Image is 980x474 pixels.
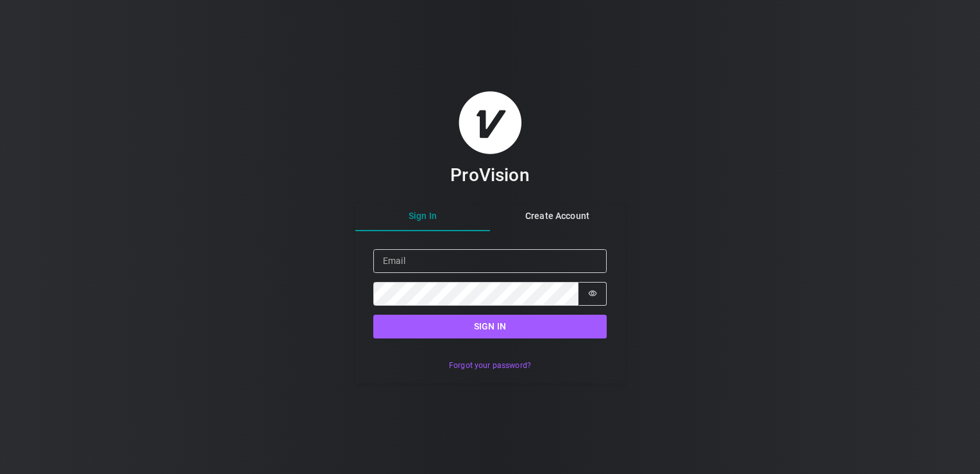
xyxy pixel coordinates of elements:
button: Show password [579,282,607,306]
button: Sign In [355,203,490,231]
input: Email [373,249,607,273]
button: Create Account [490,203,625,231]
button: Forgot your password? [442,356,537,375]
h3: ProVision [450,164,529,186]
button: Sign in [373,315,607,338]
